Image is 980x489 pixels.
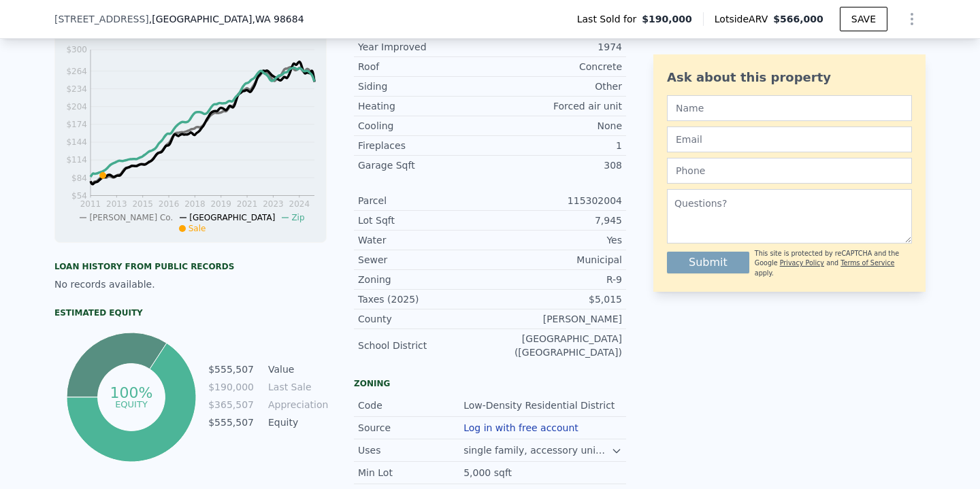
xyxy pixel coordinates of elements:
tspan: $114 [66,155,87,165]
button: Show Options [898,5,926,33]
div: Code [358,399,463,412]
div: Zoning [358,273,490,286]
tspan: 2011 [80,199,101,209]
div: Fireplaces [358,139,490,152]
span: Sale [189,224,206,233]
div: Roof [358,60,490,73]
div: This site is protected by reCAPTCHA and the Google and apply. [755,249,912,278]
td: Value [265,362,327,377]
a: Privacy Policy [780,259,824,267]
span: [PERSON_NAME] Co. [89,213,173,222]
input: Name [667,95,912,121]
div: 1974 [490,40,622,54]
span: , WA 98684 [252,14,304,24]
div: [PERSON_NAME] [490,312,622,326]
tspan: $264 [66,67,87,76]
button: SAVE [840,7,887,31]
span: $190,000 [642,12,692,26]
tspan: $174 [66,120,87,129]
span: Last Sold for [577,12,642,26]
button: Log in with free account [463,422,578,433]
div: Min Lot [358,466,463,479]
div: Other [490,80,622,93]
div: 5,000 sqft [463,466,514,479]
a: Terms of Service [840,259,894,267]
div: Loan history from public records [54,261,327,272]
div: Garage Sqft [358,158,490,172]
tspan: 2015 [132,199,153,209]
div: 1 [490,139,622,152]
div: R-9 [490,273,622,286]
div: $5,015 [490,292,622,306]
div: Water [358,233,490,247]
td: Last Sale [265,380,327,394]
div: Source [358,421,463,435]
div: None [490,119,622,133]
div: Municipal [490,253,622,267]
div: 7,945 [490,214,622,227]
tspan: 2016 [159,199,180,209]
input: Email [667,127,912,152]
button: Submit [667,252,749,273]
tspan: $300 [66,45,87,54]
div: 115302004 [490,194,622,207]
td: Appreciation [265,397,327,412]
tspan: $144 [66,137,87,147]
td: $365,507 [208,397,255,412]
td: Equity [265,415,327,430]
div: Forced air unit [490,99,622,113]
div: Taxes (2025) [358,292,490,306]
div: Concrete [490,60,622,73]
div: Lot Sqft [358,214,490,227]
div: Heating [358,99,490,113]
td: $555,507 [208,415,255,430]
tspan: 2018 [184,199,206,209]
tspan: 2024 [289,199,310,209]
div: Uses [358,443,463,457]
td: $555,507 [208,362,255,377]
tspan: 2023 [263,199,284,209]
span: , [GEOGRAPHIC_DATA] [149,12,304,26]
tspan: 2021 [237,199,258,209]
tspan: 2013 [106,199,127,209]
tspan: $54 [71,191,87,201]
input: Phone [667,158,912,184]
tspan: $204 [66,102,87,112]
div: Low-Density Residential District [463,399,617,412]
div: [GEOGRAPHIC_DATA] ([GEOGRAPHIC_DATA]) [490,332,622,359]
tspan: equity [115,399,148,409]
div: County [358,312,490,326]
div: School District [358,339,490,352]
div: 308 [490,158,622,172]
div: Estimated Equity [54,307,327,318]
tspan: 2019 [210,199,231,209]
span: Lotside ARV [715,12,773,26]
div: Zoning [354,378,626,389]
span: $566,000 [773,14,823,24]
span: [STREET_ADDRESS] [54,12,149,26]
tspan: $84 [71,173,87,183]
td: $190,000 [208,380,255,394]
div: Cooling [358,119,490,133]
span: Zip [291,213,304,222]
div: single family, accessory units, limited civic uses [463,443,611,457]
div: Parcel [358,194,490,207]
div: Ask about this property [667,68,912,87]
div: Yes [490,233,622,247]
div: No records available. [54,277,327,291]
div: Sewer [358,253,490,267]
span: [GEOGRAPHIC_DATA] [189,213,275,222]
div: Year Improved [358,40,490,54]
div: Siding [358,80,490,93]
tspan: $234 [66,84,87,94]
tspan: 100% [110,384,152,401]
